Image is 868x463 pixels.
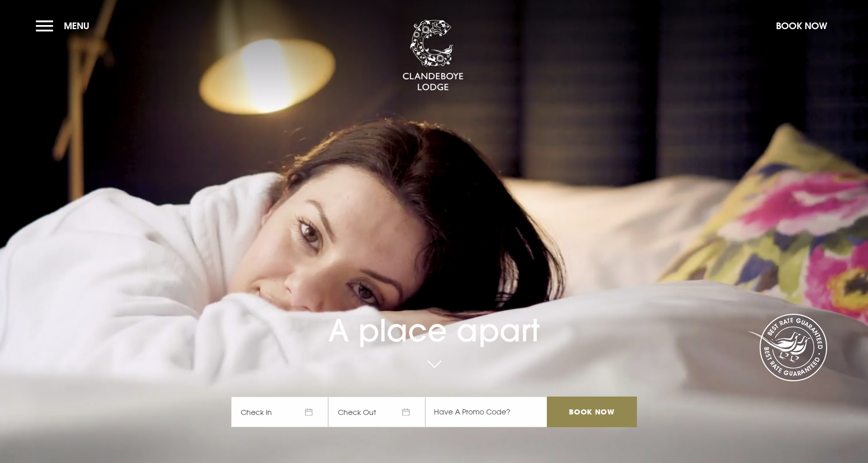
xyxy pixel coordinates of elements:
h1: A place apart [231,284,637,349]
input: Book Now [547,397,637,427]
input: Have A Promo Code? [425,397,547,427]
span: Check In [231,397,328,427]
span: Check Out [328,397,425,427]
span: Menu [64,20,89,32]
button: Menu [36,15,95,37]
button: Book Now [771,15,832,37]
img: Clandeboye Lodge [402,20,464,91]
